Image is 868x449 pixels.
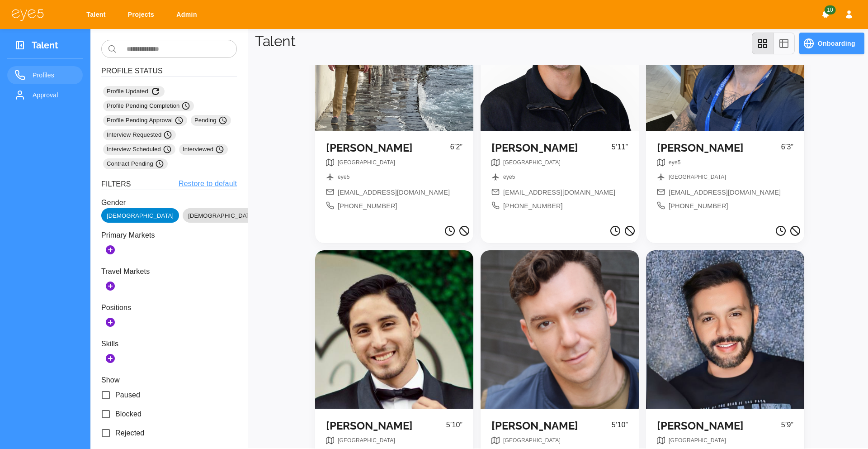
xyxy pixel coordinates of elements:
[33,90,75,100] span: Approval
[669,159,680,166] span: eye5
[450,142,462,158] p: 6’2”
[824,5,835,14] span: 10
[781,142,793,158] p: 6’3”
[179,144,228,155] div: Interviewed
[101,208,179,223] div: [DEMOGRAPHIC_DATA]
[338,201,397,211] span: [PHONE_NUMBER]
[101,302,237,313] p: Positions
[503,188,615,198] span: [EMAIL_ADDRESS][DOMAIN_NAME]
[491,142,612,155] h5: [PERSON_NAME]
[103,86,165,97] div: Profile Updated
[669,173,726,184] nav: breadcrumb
[669,158,680,170] nav: breadcrumb
[101,313,119,331] button: Add Positions
[503,174,515,180] span: eye5
[612,420,628,436] p: 5’10”
[503,173,515,184] nav: breadcrumb
[338,174,349,180] span: eye5
[503,436,561,448] nav: breadcrumb
[101,349,119,368] button: Add Skills
[101,241,119,259] button: Add Markets
[115,428,144,439] span: Rejected
[446,420,462,436] p: 5’10”
[115,409,142,420] span: Blocked
[503,201,563,211] span: [PHONE_NUMBER]
[657,142,781,155] h5: [PERSON_NAME]
[107,101,190,110] span: Profile Pending Completion
[503,159,561,166] span: [GEOGRAPHIC_DATA]
[101,230,237,241] p: Primary Markets
[612,142,628,158] p: 5’11”
[191,115,231,126] div: Pending
[773,33,795,54] button: table
[326,142,450,155] h5: [PERSON_NAME]
[338,437,395,444] span: [GEOGRAPHIC_DATA]
[101,211,179,220] span: [DEMOGRAPHIC_DATA]
[103,144,175,155] div: Interview Scheduled
[11,8,44,21] img: eye5
[338,188,450,198] span: [EMAIL_ADDRESS][DOMAIN_NAME]
[183,208,260,223] div: [DEMOGRAPHIC_DATA]
[103,158,168,169] div: Contract Pending
[338,158,395,170] nav: breadcrumb
[669,174,726,180] span: [GEOGRAPHIC_DATA]
[115,390,140,401] span: Paused
[103,129,176,140] div: Interview Requested
[752,33,795,54] div: view
[107,86,161,97] span: Profile Updated
[194,116,227,125] span: Pending
[80,6,115,23] a: Talent
[503,158,561,170] nav: breadcrumb
[491,420,612,433] h5: [PERSON_NAME]
[669,436,726,448] nav: breadcrumb
[799,33,864,54] button: Onboarding
[101,375,237,386] p: Show
[170,6,206,23] a: Admin
[183,145,224,154] span: Interviewed
[752,33,774,54] button: grid
[338,436,395,448] nav: breadcrumb
[7,86,83,104] a: Approval
[781,420,793,436] p: 5’9”
[326,420,446,433] h5: [PERSON_NAME]
[338,159,395,166] span: [GEOGRAPHIC_DATA]
[107,159,164,168] span: Contract Pending
[657,420,781,433] h5: [PERSON_NAME]
[101,266,237,277] p: Travel Markets
[183,211,260,220] span: [DEMOGRAPHIC_DATA]
[255,33,295,50] h1: Talent
[669,201,728,211] span: [PHONE_NUMBER]
[32,40,58,54] h3: Talent
[103,115,187,126] div: Profile Pending Approval
[669,188,781,198] span: [EMAIL_ADDRESS][DOMAIN_NAME]
[179,178,237,190] a: Restore to default
[669,437,726,444] span: [GEOGRAPHIC_DATA]
[338,173,349,184] nav: breadcrumb
[7,66,83,84] a: Profiles
[101,197,237,208] p: Gender
[33,70,75,81] span: Profiles
[101,339,237,349] p: Skills
[101,178,131,190] h6: Filters
[107,145,172,154] span: Interview Scheduled
[107,130,172,139] span: Interview Requested
[103,100,194,111] div: Profile Pending Completion
[107,116,184,125] span: Profile Pending Approval
[101,277,119,295] button: Add Secondary Markets
[503,437,561,444] span: [GEOGRAPHIC_DATA]
[122,6,163,23] a: Projects
[817,6,834,23] button: Notifications
[101,65,237,77] h6: Profile Status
